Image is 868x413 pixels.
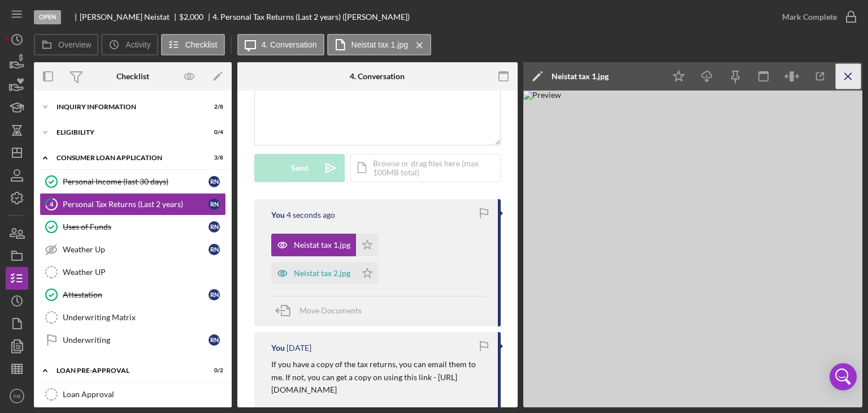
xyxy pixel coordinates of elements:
div: 4. Personal Tax Returns (Last 2 years) ([PERSON_NAME]) [212,12,410,21]
div: Attestation [63,290,209,299]
button: Neistat tax 1.jpg [271,234,379,256]
a: 4Personal Tax Returns (Last 2 years)RN [40,193,226,216]
a: Weather UpRN [40,238,226,261]
button: Send [254,154,345,182]
a: Personal Income (last 30 days)RN [40,170,226,193]
tspan: 4 [50,200,54,208]
div: Mark Complete [782,6,837,28]
time: 2025-09-30 15:03 [287,343,311,352]
button: Overview [34,34,98,55]
a: Underwriting Matrix [40,306,226,329]
text: PB [14,393,21,399]
div: Personal Income (last 30 days) [63,177,209,186]
p: If you have a copy of the tax returns, you can email them to me. If not, you can get a copy on us... [271,358,487,396]
label: Neistat tax 1.jpg [351,40,408,49]
div: [PERSON_NAME] Neistat [80,12,179,21]
div: Underwriting Matrix [63,313,225,322]
img: Preview [523,91,862,407]
div: R N [209,176,220,187]
div: Consumer Loan Application [57,154,195,161]
div: 3 / 8 [203,154,223,161]
div: You [271,210,285,220]
div: You [271,343,285,352]
div: Open [34,10,61,24]
div: Personal Tax Returns (Last 2 years) [63,200,209,209]
label: 4. Conversation [262,40,317,49]
span: $2,000 [179,12,203,21]
div: Neistat tax 1.jpg [294,240,350,249]
button: Checklist [161,34,225,55]
div: Loan Pre-Approval [57,367,195,374]
button: Activity [101,34,158,55]
div: 2 / 8 [203,104,223,110]
div: R N [209,289,220,300]
button: Neistat tax 1.jpg [327,34,431,55]
time: 2025-10-13 22:19 [287,210,335,220]
label: Checklist [185,40,218,49]
div: Neistat tax 1.jpg [552,72,609,81]
a: Weather UP [40,261,226,283]
a: UnderwritingRN [40,329,226,351]
label: Activity [125,40,150,49]
div: Send [291,154,309,182]
a: Uses of FundsRN [40,216,226,238]
div: Checklist [116,72,149,81]
div: Inquiry Information [57,104,195,110]
span: Move Documents [300,306,362,315]
button: Mark Complete [771,6,862,28]
div: Uses of Funds [63,222,209,231]
div: Underwriting [63,335,209,345]
label: Overview [58,40,91,49]
a: AttestationRN [40,283,226,306]
button: PB [6,385,28,407]
div: Loan Approval [63,390,225,399]
div: Eligibility [57,129,195,136]
div: R N [209,334,220,346]
div: Weather UP [63,268,225,277]
div: R N [209,244,220,255]
div: Weather Up [63,245,209,254]
button: 4. Conversation [237,34,324,55]
div: 0 / 2 [203,367,223,374]
button: Neistat tax 2.jpg [271,262,379,285]
div: 4. Conversation [350,72,405,81]
div: 0 / 4 [203,129,223,136]
div: R N [209,199,220,210]
div: Neistat tax 2.jpg [294,269,350,278]
div: Open Intercom Messenger [830,363,857,390]
a: Loan Approval [40,383,226,406]
div: R N [209,221,220,233]
button: Move Documents [271,296,373,325]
